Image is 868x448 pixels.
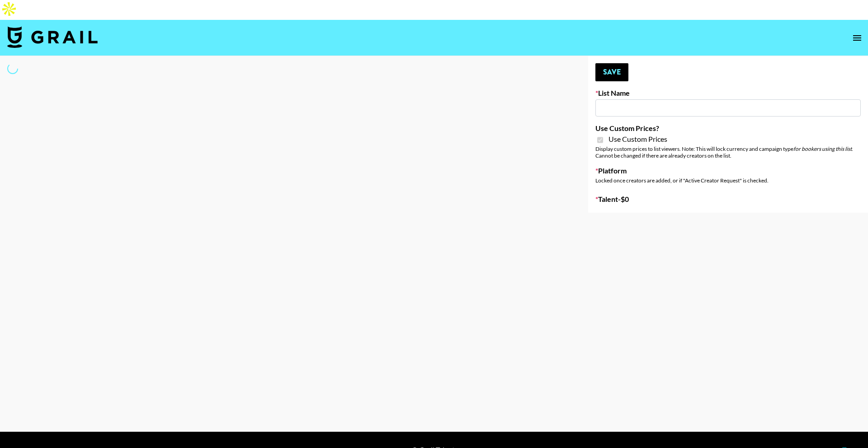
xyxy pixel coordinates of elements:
div: Display custom prices to list viewers. Note: This will lock currency and campaign type . Cannot b... [595,145,861,159]
span: Use Custom Prices [609,135,667,144]
label: Platform [595,166,861,175]
label: Talent - $ 0 [595,195,861,204]
div: Locked once creators are added, or if "Active Creator Request" is checked. [595,177,861,184]
button: Save [595,63,628,81]
label: Use Custom Prices? [595,124,861,133]
label: List Name [595,89,861,98]
img: Grail Talent [7,26,98,48]
em: for bookers using this list [793,145,852,152]
button: open drawer [848,29,866,47]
